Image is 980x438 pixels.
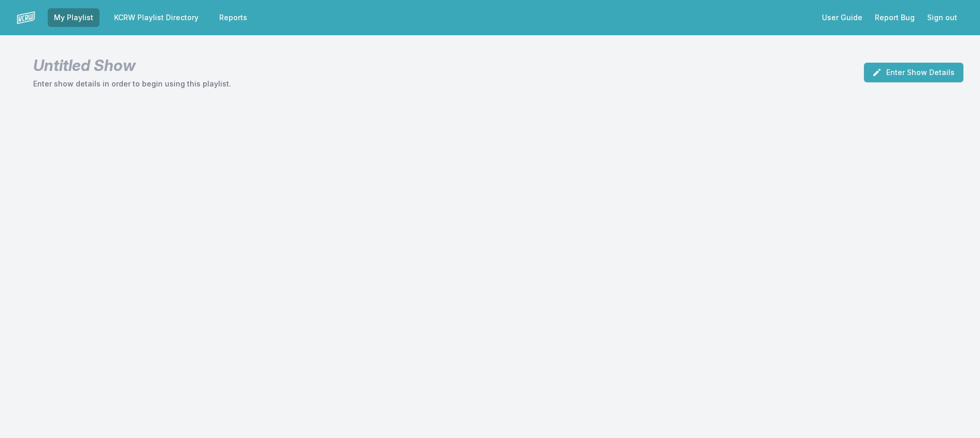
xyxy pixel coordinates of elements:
a: Report Bug [869,8,921,27]
a: KCRW Playlist Directory [108,8,205,27]
a: My Playlist [48,8,100,27]
img: logo-white-87cec1fa9cbef997252546196dc51331.png [17,8,35,27]
button: Sign out [921,8,963,27]
p: Enter show details in order to begin using this playlist. [33,79,231,89]
button: Enter Show Details [864,63,963,82]
h1: Untitled Show [33,56,231,75]
a: User Guide [816,8,869,27]
a: Reports [213,8,253,27]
